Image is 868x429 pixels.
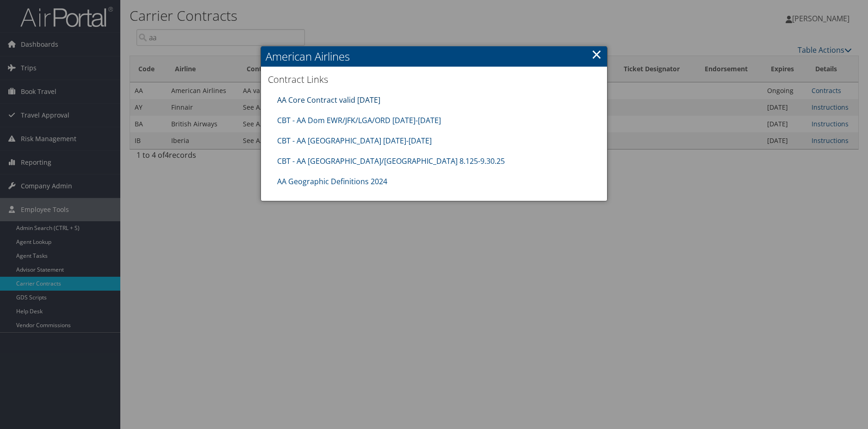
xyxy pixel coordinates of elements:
a: CBT - AA Dom EWR/JFK/LGA/ORD [DATE]-[DATE] [277,115,441,125]
h2: American Airlines [261,46,607,67]
a: × [591,45,602,63]
a: CBT - AA [GEOGRAPHIC_DATA]/[GEOGRAPHIC_DATA] 8.125-9.30.25 [277,156,505,166]
a: AA Geographic Definitions 2024 [277,176,387,187]
h3: Contract Links [268,73,600,86]
a: CBT - AA [GEOGRAPHIC_DATA] [DATE]-[DATE] [277,136,432,146]
a: AA Core Contract valid [DATE] [277,95,380,105]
